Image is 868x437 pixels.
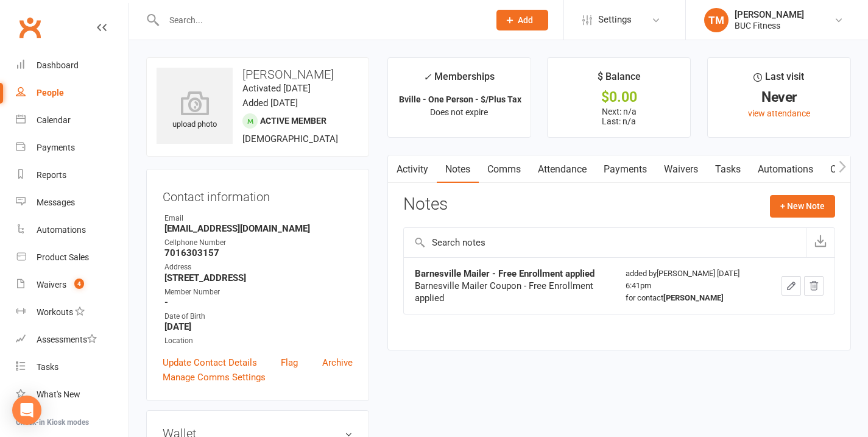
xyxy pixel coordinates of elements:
strong: [EMAIL_ADDRESS][DOMAIN_NAME] [164,223,353,234]
a: Assessments [16,326,129,354]
span: 4 [74,279,84,289]
div: Workouts [37,307,73,317]
button: + New Note [770,195,835,217]
a: Manage Comms Settings [163,370,266,385]
div: Dashboard [37,60,79,70]
span: Settings [598,6,632,34]
div: Calendar [37,115,71,125]
a: People [16,79,129,107]
input: Search... [160,12,481,29]
div: Open Intercom Messenger [12,396,41,425]
h3: [PERSON_NAME] [157,68,359,81]
span: [DEMOGRAPHIC_DATA] [242,133,338,144]
div: Messages [37,197,75,207]
a: Calendar [16,107,129,134]
h3: Contact information [163,185,353,204]
div: Never [719,91,839,104]
a: view attendance [748,108,810,118]
a: Waivers [655,155,707,183]
a: Activity [388,155,437,183]
h3: Notes [403,195,448,217]
a: Automations [16,216,129,244]
a: Clubworx [15,12,45,43]
strong: Bville - One Person - $/Plus Tax [399,94,521,104]
div: Email [164,213,353,224]
a: Attendance [529,155,595,183]
button: Add [496,10,548,30]
div: $0.00 [559,91,679,104]
a: Update Contact Details [163,355,257,370]
div: Assessments [37,335,97,344]
span: Active member [260,116,326,126]
strong: [STREET_ADDRESS] [164,272,353,283]
div: Memberships [423,69,495,91]
div: upload photo [157,91,233,131]
div: Barnesville Mailer Coupon - Free Enrollment applied [415,280,604,304]
div: Tasks [37,362,58,372]
a: Flag [281,355,298,370]
div: Member Number [164,286,353,298]
div: Product Sales [37,252,89,262]
div: Last visit [753,69,804,91]
div: Waivers [37,280,66,290]
strong: - [164,297,353,308]
div: Automations [37,225,86,235]
strong: Barnesville Mailer - Free Enrollment applied [415,268,595,279]
a: Reports [16,162,129,189]
a: Waivers 4 [16,271,129,299]
a: Tasks [16,354,129,381]
div: Reports [37,170,66,180]
a: Payments [595,155,655,183]
a: Notes [437,155,479,183]
strong: [PERSON_NAME] [663,293,724,302]
a: Dashboard [16,52,129,79]
div: for contact [626,292,760,304]
a: Automations [749,155,822,183]
strong: [DATE] [164,321,353,332]
div: Date of Birth [164,311,353,322]
strong: 7016303157 [164,247,353,258]
a: Comms [479,155,529,183]
time: Added [DATE] [242,98,298,108]
span: Add [518,15,533,25]
div: What's New [37,389,80,399]
div: TM [704,8,729,32]
div: added by [PERSON_NAME] [DATE] 6:41pm [626,268,760,304]
a: What's New [16,381,129,408]
i: ✓ [423,71,431,83]
a: Messages [16,189,129,216]
a: Product Sales [16,244,129,271]
span: Does not expire [430,107,488,117]
a: Workouts [16,299,129,326]
p: Next: n/a Last: n/a [559,107,679,126]
a: Archive [322,355,353,370]
div: BUC Fitness [735,20,804,31]
a: Payments [16,134,129,162]
a: Tasks [707,155,749,183]
div: $ Balance [598,69,641,91]
div: Cellphone Number [164,237,353,249]
div: Location [164,335,353,347]
div: [PERSON_NAME] [735,9,804,20]
input: Search notes [404,228,806,257]
div: Address [164,261,353,273]
div: People [37,88,64,98]
div: Payments [37,143,75,152]
time: Activated [DATE] [242,83,311,94]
